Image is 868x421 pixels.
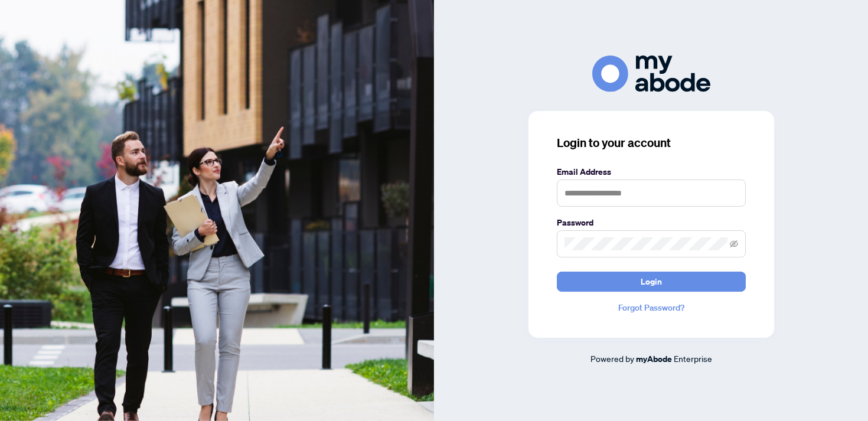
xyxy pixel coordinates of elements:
[592,56,710,92] img: ma-logo
[641,272,662,291] span: Login
[557,216,746,229] label: Password
[590,353,634,364] span: Powered by
[636,353,672,365] a: myAbode
[557,165,746,178] label: Email Address
[730,240,738,248] span: eye-invisible
[557,272,746,292] button: Login
[674,353,712,364] span: Enterprise
[557,135,746,151] h3: Login to your account
[557,301,746,314] a: Forgot Password?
